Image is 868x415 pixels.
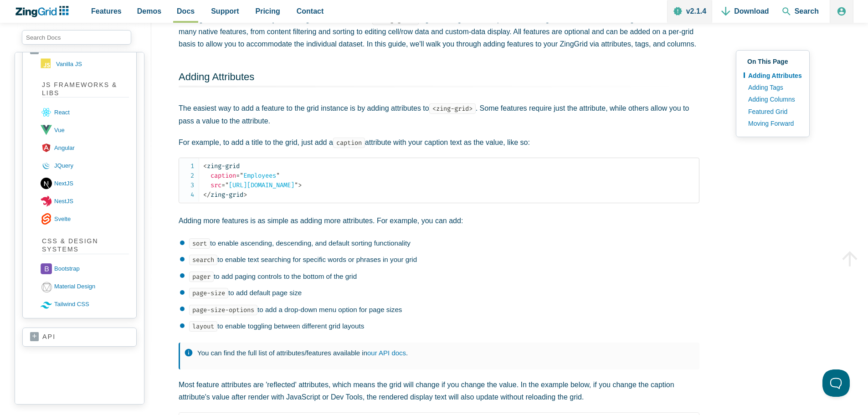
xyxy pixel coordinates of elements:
a: Adding Attributes [744,70,802,82]
a: api [30,333,129,342]
span: " [294,181,298,189]
li: to enable ascending, descending, and default sorting functionality [180,238,699,249]
span: zing-grid [203,162,240,170]
span: > [298,181,302,189]
span: caption [211,172,236,179]
code: caption [333,138,365,148]
input: search input [22,30,131,45]
span: Support [211,5,239,17]
a: vue [41,121,129,139]
code: page-size-options [189,305,257,315]
span: " [240,172,243,179]
li: to enable toggling between different grid layouts [180,321,699,332]
span: " [225,181,229,189]
span: = [236,172,240,179]
span: Demos [137,5,161,17]
code: pager [189,272,214,282]
a: Adding Columns [744,93,802,105]
a: react [41,103,129,121]
a: angular [41,139,129,157]
a: Adding Attributes [179,71,254,82]
a: bootstrap [41,260,129,278]
a: material design [41,278,129,296]
strong: CSS & Design Systems [42,237,129,254]
li: to add paging controls to the bottom of the grid [180,271,699,282]
a: svelte [41,210,129,228]
a: vanilla JS [41,57,129,72]
li: to add default page size [180,287,699,298]
span: </ [203,191,211,199]
code: search [189,255,217,265]
span: Pricing [256,5,280,17]
code: sort [189,238,210,249]
code: <zing-grid> [372,15,419,25]
a: nestJS [41,192,129,210]
a: ZingChart Logo. Click to return to the homepage [15,6,73,17]
span: Features [91,5,122,17]
code: <zing-grid> [429,103,476,114]
span: " [276,172,280,179]
a: Adding Tags [744,82,802,93]
li: to enable text searching for specific words or phrases in your grid [180,254,699,265]
strong: Js Frameworks & Libs [42,81,129,97]
span: < [203,162,207,170]
a: tailwind CSS [41,296,129,313]
span: Contact [297,5,324,17]
span: = [221,181,225,189]
span: src [211,181,221,189]
p: The easiest way to add a feature to the grid instance is by adding attributes to . Some features ... [179,102,699,127]
span: Employees [236,172,280,179]
code: page-size [189,288,228,298]
p: Most feature attributes are 'reflected' attributes, which means the grid will change if you chang... [179,379,699,403]
code: layout [189,321,217,332]
a: Moving Forward [744,118,802,129]
a: JQuery [41,157,129,174]
span: > [243,191,247,199]
a: our API docs [367,349,406,357]
span: Docs [177,5,195,17]
p: For example, to add a title to the grid, just add a attribute with your caption text as the value... [179,136,699,149]
p: You can find the full list of attributes/features available in . [197,347,690,359]
p: Adding more features is as simple as adding more attributes. For example, you can add: [179,215,699,227]
a: Featured Grid [744,106,802,118]
span: [URL][DOMAIN_NAME] [221,181,298,189]
iframe: Toggle Customer Support [822,369,850,397]
a: nextJS [41,174,129,192]
p: Turning on features is as easy as adding one attribute to the tag or adding some components to th... [179,13,699,51]
li: to add a drop-down menu option for page sizes [180,304,699,315]
span: zing-grid [203,191,243,199]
